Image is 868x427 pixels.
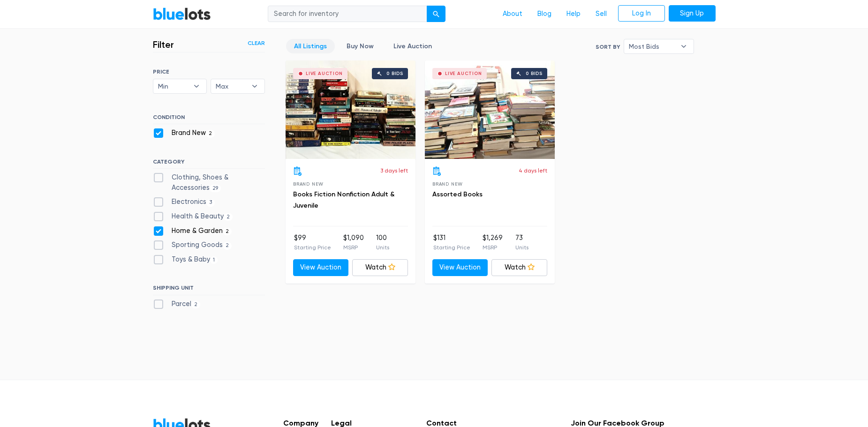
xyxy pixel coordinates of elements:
span: 2 [223,228,232,235]
a: BlueLots [153,7,211,21]
li: 100 [376,233,389,252]
a: View Auction [293,259,349,276]
a: Assorted Books [432,190,483,198]
p: 3 days left [380,166,408,175]
div: Live Auction [306,71,343,76]
li: $1,269 [483,233,503,252]
h6: SHIPPING UNIT [153,285,265,295]
p: Starting Price [294,243,331,252]
h6: CATEGORY [153,158,265,169]
b: ▾ [187,79,206,93]
span: 3 [206,199,215,207]
label: Sort By [596,43,620,51]
div: 0 bids [526,71,543,76]
a: Blog [530,5,559,23]
label: Sporting Goods [153,240,232,250]
p: Starting Price [433,243,470,252]
li: 73 [515,233,528,252]
p: MSRP [343,243,364,252]
input: Search for inventory [268,6,427,22]
p: MSRP [483,243,503,252]
p: 4 days left [519,166,547,175]
label: Parcel [153,299,201,309]
div: Live Auction [445,71,482,76]
b: ▾ [674,39,694,53]
h6: PRICE [153,68,265,75]
span: Max [216,79,247,93]
a: Log In [618,5,665,22]
a: All Listings [286,39,335,53]
span: Brand New [293,181,324,187]
h6: CONDITION [153,114,265,124]
span: 2 [223,242,232,249]
a: Watch [352,259,408,276]
a: Books Fiction Nonfiction Adult & Juvenile [293,190,394,210]
label: Toys & Baby [153,255,218,265]
span: 2 [206,130,215,137]
p: Units [515,243,528,252]
p: Units [376,243,389,252]
span: 29 [210,185,221,192]
span: Min [158,79,189,93]
div: 0 bids [386,71,403,76]
label: Home & Garden [153,226,232,236]
label: Health & Beauty [153,211,233,222]
h3: Filter [153,39,174,50]
span: Most Bids [629,39,676,53]
a: Help [559,5,588,23]
li: $131 [433,233,470,252]
a: Live Auction 0 bids [425,60,555,159]
a: Sell [588,5,614,23]
span: 2 [224,213,233,221]
a: About [495,5,530,23]
label: Brand New [153,128,215,138]
span: Brand New [432,181,463,187]
a: Buy Now [339,39,382,53]
b: ▾ [245,79,264,93]
label: Electronics [153,197,215,207]
a: Watch [491,259,547,276]
label: Clothing, Shoes & Accessories [153,172,265,193]
span: 2 [191,301,201,308]
a: Live Auction 0 bids [286,60,415,159]
li: $1,090 [343,233,364,252]
a: Sign Up [669,5,716,22]
a: Clear [248,39,265,47]
a: Live Auction [385,39,440,53]
a: View Auction [432,259,488,276]
span: 1 [210,256,218,264]
li: $99 [294,233,331,252]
